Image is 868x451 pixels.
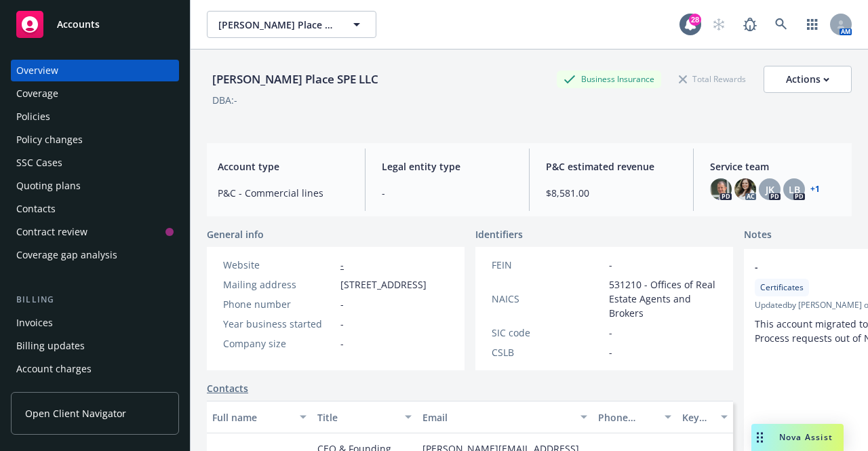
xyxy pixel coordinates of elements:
a: Policy changes [11,129,179,151]
span: [STREET_ADDRESS] [340,277,427,292]
div: Business Insurance [557,71,661,87]
span: - [382,186,513,200]
button: Full name [207,401,312,433]
div: DBA: - [212,93,237,107]
a: Overview [11,60,179,81]
span: $8,581.00 [546,186,677,200]
div: Invoices [16,312,53,334]
div: Company size [223,336,335,351]
div: Billing updates [16,335,85,357]
div: Title [317,410,397,425]
span: - [340,336,344,351]
div: Quoting plans [16,175,81,197]
a: Report a Bug [736,11,764,38]
div: FEIN [492,258,604,272]
button: Actions [764,66,852,93]
a: Search [768,11,795,38]
span: Service team [710,159,841,174]
span: Certificates [760,281,804,294]
div: Website [223,258,335,272]
span: JK [766,182,774,197]
span: Accounts [57,19,100,30]
button: Phone number [593,401,677,433]
span: Open Client Navigator [25,406,126,420]
div: [PERSON_NAME] Place SPE LLC [207,71,384,88]
span: - [340,297,344,311]
div: Overview [16,60,58,81]
div: Policy changes [16,129,83,151]
span: P&C - Commercial lines [218,186,349,200]
a: Invoices [11,312,179,334]
div: Key contact [682,410,713,425]
a: Contract review [11,221,179,243]
div: Contract review [16,221,87,243]
div: Billing [11,293,179,307]
a: Policies [11,106,179,128]
div: SIC code [492,326,604,340]
div: Phone number [223,297,335,311]
button: Key contact [677,401,733,433]
span: Identifiers [475,227,523,241]
div: Account charges [16,358,92,380]
a: Account charges [11,358,179,380]
div: Contacts [16,198,56,220]
button: [PERSON_NAME] Place SPE LLC [207,11,376,38]
div: SSC Cases [16,152,62,174]
a: Switch app [799,11,826,38]
div: CSLB [492,345,604,359]
a: Start snowing [705,11,732,38]
span: Account type [218,159,349,174]
div: Email [422,410,572,425]
span: LB [789,182,800,197]
img: photo [710,178,732,200]
div: Full name [212,410,292,425]
a: - [340,258,344,271]
div: Phone number [598,410,656,425]
a: +1 [810,185,820,193]
a: Coverage gap analysis [11,244,179,266]
div: 28 [689,14,701,26]
span: 531210 - Offices of Real Estate Agents and Brokers [609,277,717,320]
button: Title [312,401,417,433]
div: Total Rewards [672,71,753,87]
span: Nova Assist [779,431,833,443]
div: Coverage [16,83,58,104]
div: Mailing address [223,277,335,292]
span: - [609,326,612,340]
div: Drag to move [751,424,768,451]
span: [PERSON_NAME] Place SPE LLC [218,18,336,32]
span: - [340,317,344,331]
span: - [609,345,612,359]
span: P&C estimated revenue [546,159,677,174]
span: Notes [744,227,772,243]
img: photo [734,178,756,200]
div: Policies [16,106,50,128]
span: General info [207,227,264,241]
div: Year business started [223,317,335,331]
button: Email [417,401,593,433]
div: NAICS [492,292,604,306]
a: Contacts [207,381,248,395]
div: Coverage gap analysis [16,244,117,266]
button: Nova Assist [751,424,844,451]
a: Accounts [11,5,179,43]
div: Actions [786,66,829,92]
a: Billing updates [11,335,179,357]
a: Coverage [11,83,179,104]
a: Quoting plans [11,175,179,197]
span: Legal entity type [382,159,513,174]
a: Contacts [11,198,179,220]
a: SSC Cases [11,152,179,174]
span: - [609,258,612,272]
